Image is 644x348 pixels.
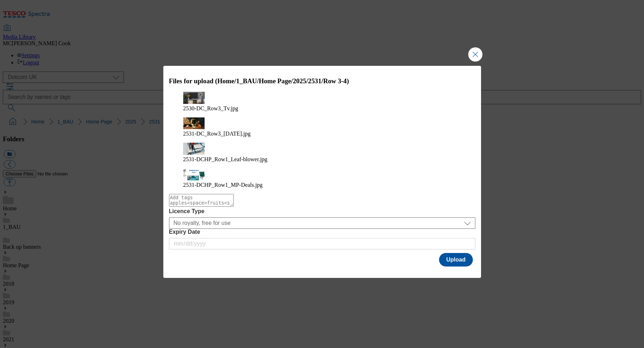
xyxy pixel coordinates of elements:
img: preview [183,143,205,155]
figcaption: 2531-DCHP_Row1_Leaf-blower.jpg [183,156,461,163]
figcaption: 2530-DC_Row3_Tv.jpg [183,105,461,112]
img: preview [183,92,205,104]
img: preview [183,168,205,180]
label: Licence Type [169,208,475,215]
button: Close Modal [468,47,482,62]
button: Upload [439,253,473,267]
div: Modal [163,66,481,278]
figcaption: 2531-DCHP_Row1_MP-Deals.jpg [183,182,461,188]
figcaption: 2531-DC_Row3_[DATE].jpg [183,131,461,137]
img: preview [183,117,205,130]
label: Expiry Date [169,229,475,235]
h3: Files for upload (Home/1_BAU/Home Page/2025/2531/Row 3-4) [169,77,475,85]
